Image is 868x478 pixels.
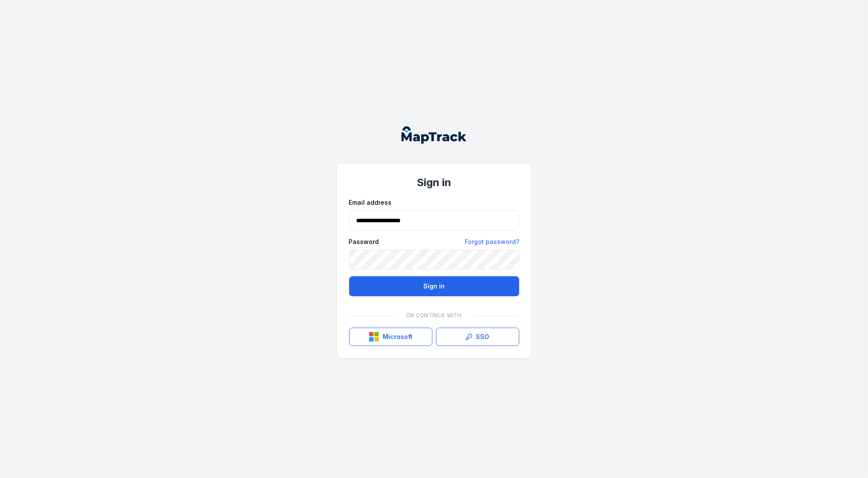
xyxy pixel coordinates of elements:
[349,276,520,296] button: Sign in
[349,328,432,346] button: Microsoft
[349,198,392,207] label: Email address
[349,237,379,246] label: Password
[436,328,519,346] a: SSO
[349,176,519,190] h1: Sign in
[388,126,481,144] nav: Global
[349,307,519,324] div: Or continue with
[465,237,519,246] a: Forgot password?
